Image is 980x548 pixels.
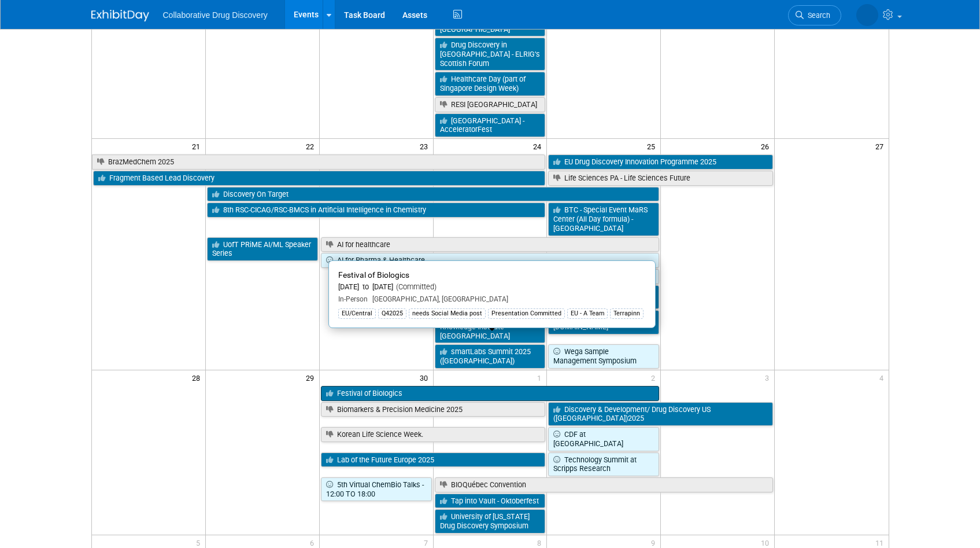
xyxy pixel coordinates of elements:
[393,282,437,291] span: (Committed)
[435,494,546,509] a: Tap into Vault - Oktoberfest
[338,308,376,319] div: EU/Central
[788,5,841,25] a: Search
[321,453,546,468] a: Lab of the Future Europe 2025
[191,370,205,385] span: 28
[435,344,546,368] a: smartLabs Summit 2025 ([GEOGRAPHIC_DATA])
[435,113,546,137] a: [GEOGRAPHIC_DATA] - AcceleratorFest
[93,171,546,186] a: Fragment Based Lead Discovery
[321,386,660,401] a: Festival of Biologics
[548,203,659,236] a: BTC - Special Event MaRS Center (All Day formula) - [GEOGRAPHIC_DATA]
[91,10,149,21] img: ExhibitDay
[548,427,659,451] a: CDF at [GEOGRAPHIC_DATA]
[435,38,546,71] a: Drug Discovery in [GEOGRAPHIC_DATA] - ELRIG’s Scottish Forum
[435,97,546,112] a: RESI [GEOGRAPHIC_DATA]
[368,295,508,303] span: [GEOGRAPHIC_DATA], [GEOGRAPHIC_DATA]
[548,155,773,170] a: EU Drug Discovery Innovation Programme 2025
[548,171,773,186] a: Life Sciences PA - Life Sciences Future
[321,477,432,501] a: 5th Virtual ChemBio Talks - 12:00 TO 18:00
[878,370,889,385] span: 4
[191,139,205,153] span: 21
[321,253,660,268] a: AI for Pharma & Healthcare
[548,453,659,476] a: Technology Summit at Scripps Research
[338,295,368,303] span: In-Person
[567,308,608,319] div: EU - A Team
[305,139,319,153] span: 22
[409,308,486,319] div: needs Social Media post
[378,308,406,319] div: Q42025
[305,370,319,385] span: 29
[321,237,660,252] a: AI for healthcare
[419,139,433,153] span: 23
[536,370,546,385] span: 1
[163,10,268,20] span: Collaborative Drug Discovery
[435,72,546,95] a: Healthcare Day (part of Singapore Design Week)
[92,155,546,170] a: BrazMedChem 2025
[435,477,774,492] a: BIOQuébec Convention
[207,187,659,202] a: Discovery On Target
[646,139,660,153] span: 25
[532,139,546,153] span: 24
[548,344,659,368] a: Wega Sample Management Symposium
[764,370,774,385] span: 3
[321,427,546,442] a: Korean Life Science Week.
[207,237,318,261] a: UofT PRiME AI/ML Speaker Series
[856,4,878,26] img: Janice Darlington
[804,11,830,20] span: Search
[760,139,774,153] span: 26
[321,402,546,417] a: Biomarkers & Precision Medicine 2025
[419,370,433,385] span: 30
[650,370,660,385] span: 2
[610,308,644,319] div: Terrapinn
[338,270,409,279] span: Festival of Biologics
[338,282,646,292] div: [DATE] to [DATE]
[435,509,546,533] a: University of [US_STATE] Drug Discovery Symposium
[548,402,773,426] a: Discovery & Development/ Drug Discovery US ([GEOGRAPHIC_DATA])2025
[874,139,889,153] span: 27
[488,308,565,319] div: Presentation Committed
[207,203,546,218] a: 8th RSC-CICAG/RSC-BMCS in Artificial Intelligence in Chemistry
